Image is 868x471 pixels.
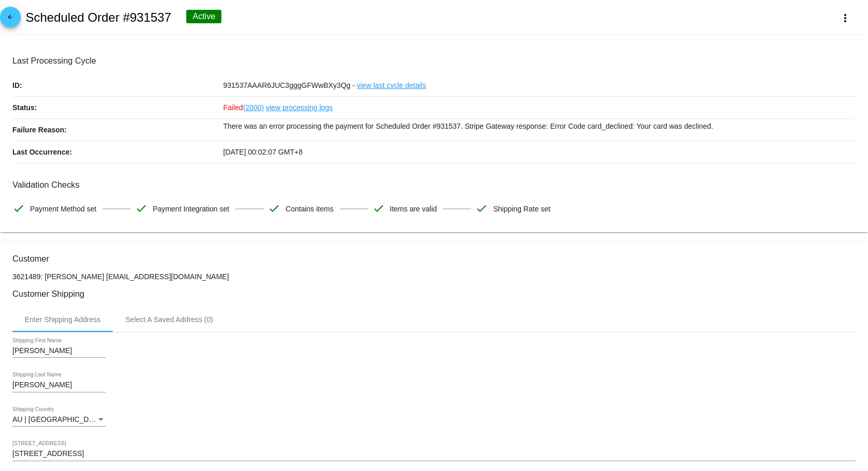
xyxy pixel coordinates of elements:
[475,202,488,215] mat-icon: check
[12,289,856,299] h3: Customer Shipping
[12,97,223,118] p: Status:
[223,119,856,133] p: There was an error processing the payment for Scheduled Order #931537. Stripe Gateway response: E...
[839,12,851,24] mat-icon: more_vert
[223,148,303,156] span: [DATE] 00:02:07 GMT+8
[12,119,223,141] p: Failure Reason:
[266,97,333,118] a: view processing logs
[135,202,147,215] mat-icon: check
[12,141,223,163] p: Last Occurrence:
[153,198,229,220] span: Payment Integration set
[12,180,856,190] h3: Validation Checks
[125,315,213,324] div: Select A Saved Address (0)
[12,202,25,215] mat-icon: check
[493,198,550,220] span: Shipping Rate set
[390,198,437,220] span: Items are valid
[286,198,334,220] span: Contains items
[243,97,264,118] a: (2000)
[12,450,856,458] input: Shipping Street 1
[30,198,96,220] span: Payment Method set
[12,381,106,389] input: Shipping Last Name
[12,74,223,96] p: ID:
[25,315,100,324] div: Enter Shipping Address
[357,74,426,96] a: view last cycle details
[186,10,221,23] div: Active
[372,202,385,215] mat-icon: check
[12,272,856,281] p: 3621489: [PERSON_NAME] [EMAIL_ADDRESS][DOMAIN_NAME]
[12,347,106,355] input: Shipping First Name
[12,415,104,423] span: AU | [GEOGRAPHIC_DATA]
[12,254,856,264] h3: Customer
[223,81,355,89] span: 931537AAAR6JUC3gggGFWwBXy3Qg -
[12,56,856,66] h3: Last Processing Cycle
[12,416,106,424] mat-select: Shipping Country
[268,202,280,215] mat-icon: check
[223,103,264,112] span: Failed
[4,13,17,26] mat-icon: arrow_back
[25,10,171,25] h2: Scheduled Order #931537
